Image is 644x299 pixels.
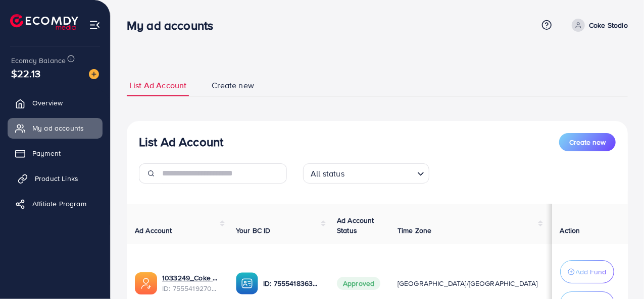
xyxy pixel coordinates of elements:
p: ID: 7555418363737128967 [263,277,321,289]
a: My ad accounts [8,118,103,138]
h3: My ad accounts [127,18,221,33]
a: 1033249_Coke Stodio 1_1759133170041 [162,273,220,283]
img: logo [10,14,78,30]
span: Action [560,225,580,235]
a: Payment [8,143,103,163]
span: Approved [337,277,380,290]
a: Affiliate Program [8,194,103,214]
input: Search for option [348,164,413,181]
span: Product Links [35,173,78,184]
span: Ecomdy Balance [11,55,66,66]
p: Coke Stodio [589,19,628,31]
p: Add Fund [576,266,607,278]
span: $22.13 [11,66,40,81]
span: ID: 7555419270801358849 [162,283,220,293]
span: Create new [212,80,254,91]
span: Ad Account Status [337,215,374,235]
a: Coke Stodio [568,19,628,32]
div: Search for option [303,163,429,184]
span: Overview [32,98,63,108]
img: ic-ba-acc.ded83a64.svg [236,272,258,294]
span: Ad Account [135,225,172,235]
img: menu [89,19,101,31]
div: <span class='underline'>1033249_Coke Stodio 1_1759133170041</span></br>7555419270801358849 [162,273,220,293]
a: Product Links [8,168,103,189]
img: ic-ads-acc.e4c84228.svg [135,272,157,294]
span: Your BC ID [236,225,271,235]
a: Overview [8,93,103,113]
span: [GEOGRAPHIC_DATA]/[GEOGRAPHIC_DATA] [398,278,538,288]
img: image [89,69,99,79]
span: Create new [569,137,606,147]
span: My ad accounts [32,123,84,133]
button: Create new [559,133,616,151]
span: Time Zone [398,225,431,235]
span: Payment [32,148,61,158]
button: Add Fund [560,260,614,283]
h3: List Ad Account [139,135,223,149]
iframe: Chat [601,254,636,291]
span: Affiliate Program [32,199,86,209]
span: List Ad Account [129,80,186,91]
span: All status [309,166,346,181]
